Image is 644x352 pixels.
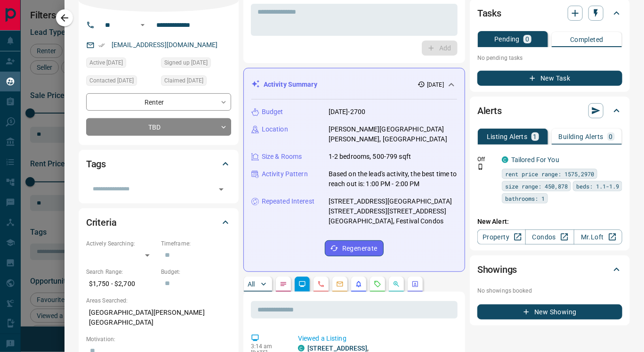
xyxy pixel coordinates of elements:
p: Location [262,124,288,134]
p: [GEOGRAPHIC_DATA][PERSON_NAME][GEOGRAPHIC_DATA] [86,305,231,330]
p: Budget [262,107,283,117]
div: condos.ca [298,345,305,352]
div: Thu Aug 14 2025 [86,75,156,89]
p: 1 [533,133,537,140]
div: Tags [86,153,231,175]
p: Listing Alerts [487,133,528,140]
p: 0 [525,36,529,42]
h2: Criteria [86,215,117,230]
a: [EMAIL_ADDRESS][DOMAIN_NAME] [112,41,218,49]
a: Tailored For You [511,156,559,164]
p: Search Range: [86,268,156,276]
p: [PERSON_NAME][GEOGRAPHIC_DATA][PERSON_NAME], [GEOGRAPHIC_DATA] [329,124,457,144]
p: Activity Pattern [262,169,308,179]
h2: Tags [86,156,106,172]
span: bathrooms: 1 [505,194,545,203]
p: Areas Searched: [86,296,231,305]
p: Timeframe: [161,239,231,248]
span: beds: 1.1-1.9 [576,181,619,191]
p: [DATE] [427,81,444,89]
svg: Agent Actions [411,280,419,288]
p: All [248,281,255,287]
div: Thu Aug 14 2025 [161,75,231,89]
a: Property [477,229,526,245]
div: Criteria [86,211,231,234]
p: Based on the lead's activity, the best time to reach out is: 1:00 PM - 2:00 PM [329,169,457,189]
p: Motivation: [86,335,231,344]
button: Open [137,19,148,31]
p: Actively Searching: [86,239,156,248]
svg: Opportunities [393,280,400,288]
p: Off [477,155,496,164]
button: Regenerate [325,240,384,256]
a: Condos [525,229,574,245]
p: 3:14 am [251,343,284,350]
p: [DATE]-2700 [329,107,365,117]
span: Signed up [DATE] [164,58,208,67]
p: Size & Rooms [262,152,302,162]
p: Pending [494,36,520,42]
svg: Push Notification Only [477,164,484,170]
p: No showings booked [477,287,622,295]
h2: Alerts [477,103,502,118]
button: New Showing [477,304,622,319]
p: Activity Summary [264,80,317,90]
p: Building Alerts [559,133,604,140]
div: TBD [86,118,231,136]
p: 1-2 bedrooms, 500-799 sqft [329,152,411,162]
div: Wed Aug 13 2025 [161,57,231,71]
a: [STREET_ADDRESS] [307,344,367,352]
svg: Calls [317,280,325,288]
p: $1,750 - $2,700 [86,276,156,292]
div: Activity Summary[DATE] [251,76,457,93]
span: Contacted [DATE] [89,76,134,85]
h2: Tasks [477,6,501,21]
p: Viewed a Listing [298,334,454,344]
div: Thu Aug 14 2025 [86,57,156,71]
p: Budget: [161,268,231,276]
p: Repeated Interest [262,196,314,206]
a: Mr.Loft [574,229,622,245]
div: Renter [86,93,231,111]
p: [STREET_ADDRESS][GEOGRAPHIC_DATA][STREET_ADDRESS][STREET_ADDRESS][GEOGRAPHIC_DATA], Festival Condos [329,196,457,226]
p: Completed [570,36,604,43]
svg: Notes [280,280,287,288]
div: Alerts [477,99,622,122]
span: Claimed [DATE] [164,76,203,85]
div: Showings [477,258,622,281]
svg: Lead Browsing Activity [298,280,306,288]
button: Open [215,183,228,196]
span: rent price range: 1575,2970 [505,169,594,179]
div: Tasks [477,2,622,25]
div: condos.ca [502,156,508,163]
h2: Showings [477,262,517,277]
button: New Task [477,71,622,86]
svg: Listing Alerts [355,280,362,288]
p: 0 [609,133,613,140]
p: No pending tasks [477,51,622,65]
svg: Emails [336,280,344,288]
span: size range: 450,878 [505,181,568,191]
span: Active [DATE] [89,58,123,67]
p: New Alert: [477,217,622,227]
svg: Email Verified [98,42,105,49]
svg: Requests [374,280,381,288]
